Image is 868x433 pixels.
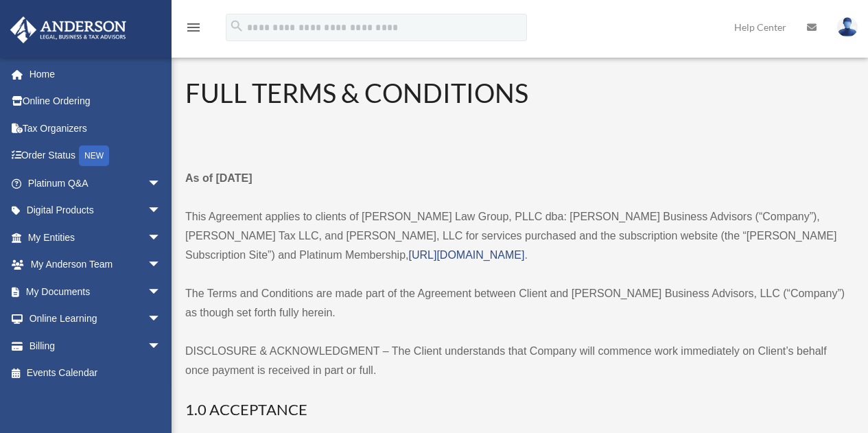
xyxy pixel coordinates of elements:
span: arrow_drop_down [148,169,175,198]
a: Tax Organizers [10,115,182,142]
div: NEW [79,145,109,166]
span: arrow_drop_down [148,251,175,279]
a: Platinum Q&Aarrow_drop_down [10,169,182,197]
a: Events Calendar [10,360,182,387]
span: arrow_drop_down [148,305,175,333]
a: My Documentsarrow_drop_down [10,278,182,305]
a: Order StatusNEW [10,142,182,170]
span: arrow_drop_down [148,332,175,360]
span: This Agreement applies to clients of [PERSON_NAME] Law Group, PLLC dba: [PERSON_NAME] Business Ad... [185,211,836,261]
a: Online Learningarrow_drop_down [10,305,182,333]
h1: FULL TERMS & CONDITIONS [185,75,851,111]
a: My Anderson Teamarrow_drop_down [10,251,182,279]
b: As of [DATE] [185,172,252,184]
a: My Entitiesarrow_drop_down [10,224,182,251]
a: Home [10,60,182,88]
a: Online Ordering [10,88,182,115]
span: 1.0 ACCEPTANCE [185,400,307,419]
span: The Terms and Conditions are made part of the Agreement between Client and [PERSON_NAME] Business... [185,288,845,318]
i: search [229,19,244,34]
span: . [524,249,527,261]
span: arrow_drop_down [148,197,175,225]
i: menu [185,19,202,36]
img: Anderson Advisors Platinum Portal [6,16,130,43]
a: Digital Productsarrow_drop_down [10,197,182,224]
span: arrow_drop_down [148,224,175,252]
a: Billingarrow_drop_down [10,332,182,360]
img: User Pic [837,17,858,37]
span: DISCLOSURE & ACKNOWLEDGMENT – The Client understands that Company will commence work immediately ... [185,345,827,376]
span: arrow_drop_down [148,278,175,306]
a: [URL][DOMAIN_NAME] [408,249,524,261]
a: menu [185,24,202,36]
